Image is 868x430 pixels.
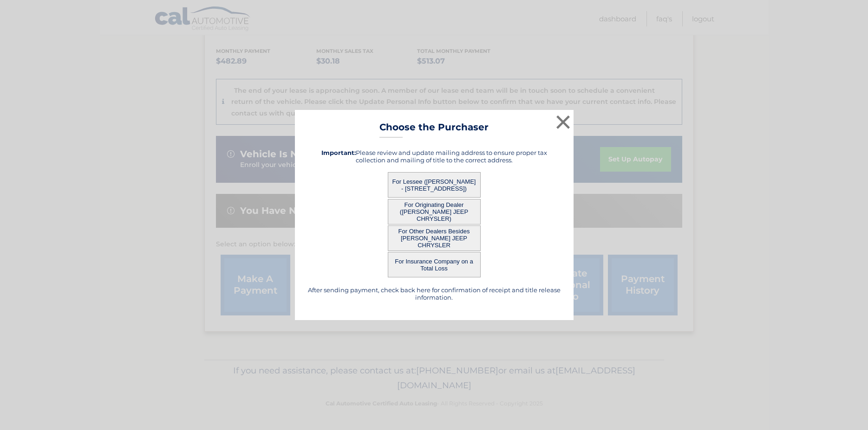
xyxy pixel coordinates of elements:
button: For Lessee ([PERSON_NAME] - [STREET_ADDRESS]) [388,172,481,198]
strong: Important: [321,149,356,156]
button: × [554,113,573,131]
button: For Insurance Company on a Total Loss [388,252,481,277]
h5: Please review and update mailing address to ensure proper tax collection and mailing of title to ... [307,149,562,164]
button: For Originating Dealer ([PERSON_NAME] JEEP CHRYSLER) [388,199,481,225]
h3: Choose the Purchaser [379,122,489,138]
h5: After sending payment, check back here for confirmation of receipt and title release information. [307,286,562,301]
button: For Other Dealers Besides [PERSON_NAME] JEEP CHRYSLER [388,225,481,251]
